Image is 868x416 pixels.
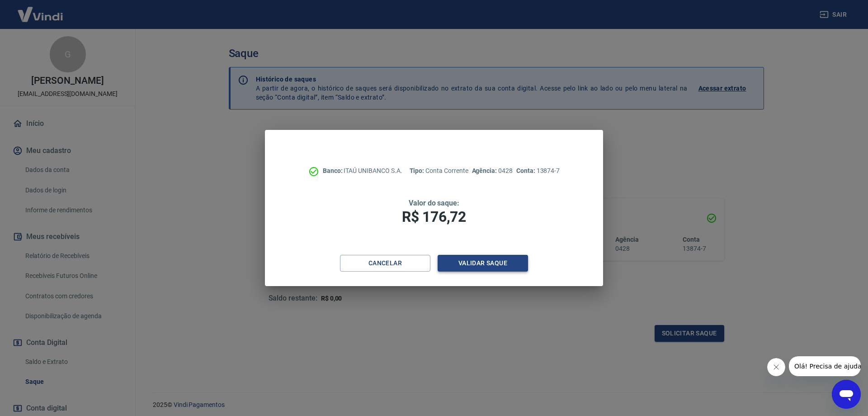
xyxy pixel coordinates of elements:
[438,255,528,272] button: Validar saque
[5,6,76,14] span: Olá! Precisa de ajuda?
[340,255,430,272] button: Cancelar
[832,380,861,409] iframe: Botão para abrir a janela de mensagens
[323,166,402,176] p: ITAÚ UNIBANCO S.A.
[409,199,459,207] span: Valor do saque:
[410,166,468,176] p: Conta Corrente
[472,167,499,174] span: Agência:
[516,166,560,176] p: 13874-7
[323,167,344,174] span: Banco:
[472,166,513,176] p: 0428
[767,358,785,376] iframe: Fechar mensagem
[402,208,466,225] span: R$ 176,72
[789,356,861,376] iframe: Mensagem da empresa
[516,167,537,174] span: Conta:
[410,167,426,174] span: Tipo:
